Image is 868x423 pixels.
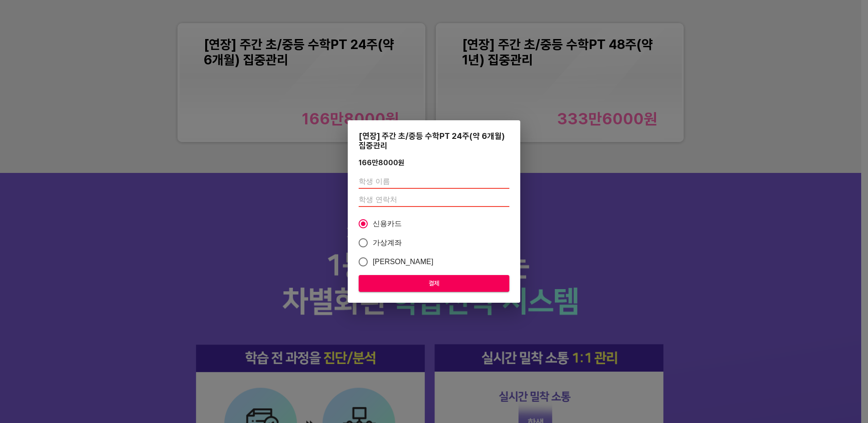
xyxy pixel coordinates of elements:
[359,275,509,292] button: 결제
[359,158,404,167] div: 166만8000 원
[359,192,509,207] input: 학생 연락처
[366,278,502,289] span: 결제
[373,256,434,267] span: [PERSON_NAME]
[373,237,402,248] span: 가상계좌
[373,218,402,229] span: 신용카드
[359,174,509,189] input: 학생 이름
[359,131,509,150] div: [연장] 주간 초/중등 수학PT 24주(약 6개월) 집중관리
